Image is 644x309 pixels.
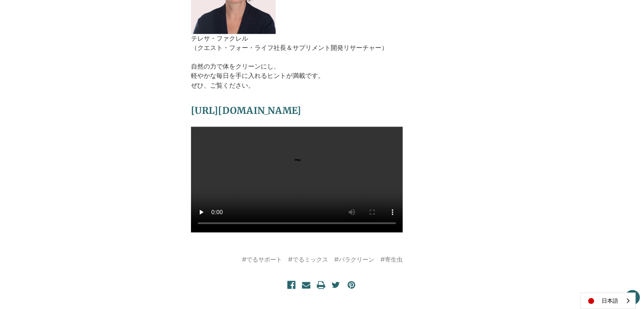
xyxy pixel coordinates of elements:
[317,279,325,291] a: プリント
[377,253,405,266] a: #寄生虫
[191,105,301,116] a: [URL][DOMAIN_NAME]
[285,253,331,266] a: #でるミックス
[580,293,635,309] a: 日本語
[191,62,453,91] p: 自然の力で体をクリーンにし、 軽やかな毎日を手に入れるヒントが満載です。 ぜひ、ご覧ください。
[580,292,636,309] div: Language
[580,292,636,309] aside: Language selected: 日本語
[331,253,377,266] a: #パラクリーン
[238,253,285,266] a: #でるサポート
